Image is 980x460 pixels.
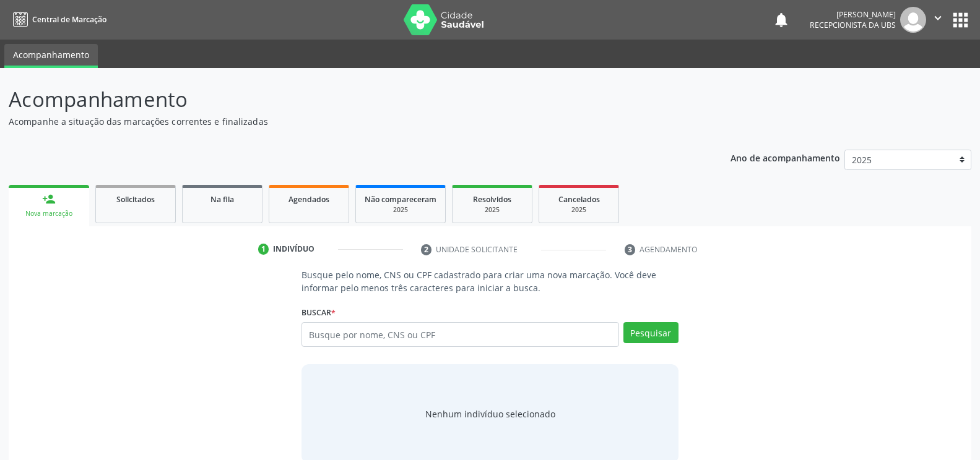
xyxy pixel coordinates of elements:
i:  [931,11,945,25]
button: Pesquisar [623,322,679,343]
div: [PERSON_NAME] [810,9,896,20]
span: Não compareceram [365,194,436,205]
button: apps [950,9,971,31]
img: img [900,7,926,33]
span: Central de Marcação [32,14,106,25]
div: person_add [42,192,56,206]
label: Buscar [301,303,336,322]
span: Agendados [288,194,329,205]
span: Cancelados [558,194,600,205]
div: Nenhum indivíduo selecionado [425,407,555,420]
button:  [926,7,950,33]
a: Acompanhamento [4,44,98,68]
p: Acompanhamento [9,84,683,115]
p: Acompanhe a situação das marcações correntes e finalizadas [9,115,683,128]
a: Central de Marcação [9,9,106,30]
div: Indivíduo [273,244,314,255]
p: Ano de acompanhamento [731,150,840,165]
input: Busque por nome, CNS ou CPF [301,322,618,347]
div: 2025 [365,205,436,215]
p: Busque pelo nome, CNS ou CPF cadastrado para criar uma nova marcação. Você deve informar pelo men... [301,268,678,294]
div: Nova marcação [17,209,80,218]
span: Solicitados [116,194,155,205]
span: Resolvidos [473,194,511,205]
span: Na fila [210,194,234,205]
span: Recepcionista da UBS [810,20,896,30]
div: 1 [258,244,269,255]
div: 2025 [548,205,610,215]
div: 2025 [461,205,523,215]
button: notifications [773,11,790,28]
